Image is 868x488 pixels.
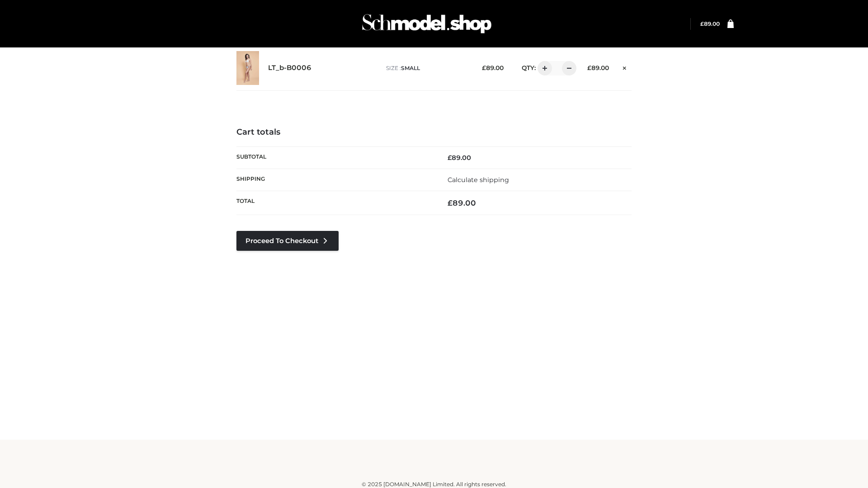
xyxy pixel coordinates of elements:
span: £ [700,20,704,27]
bdi: 89.00 [700,20,720,27]
a: Remove this item [618,61,632,73]
span: SMALL [401,65,420,71]
bdi: 89.00 [482,64,504,71]
th: Subtotal [236,146,434,169]
span: £ [448,154,452,162]
bdi: 89.00 [587,64,609,71]
p: size : [386,64,468,72]
span: £ [587,64,591,71]
th: Total [236,191,434,215]
bdi: 89.00 [448,198,476,207]
div: QTY: [513,61,573,75]
span: £ [448,198,453,207]
h4: Cart totals [236,127,632,137]
img: Schmodel Admin 964 [359,6,495,42]
bdi: 89.00 [448,154,471,162]
img: LT_b-B0006 - SMALL [236,51,259,85]
a: Calculate shipping [448,176,509,184]
a: £89.00 [700,20,720,27]
span: £ [482,64,486,71]
th: Shipping [236,169,434,191]
a: LT_b-B0006 [268,64,311,72]
a: Proceed to Checkout [236,231,339,251]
